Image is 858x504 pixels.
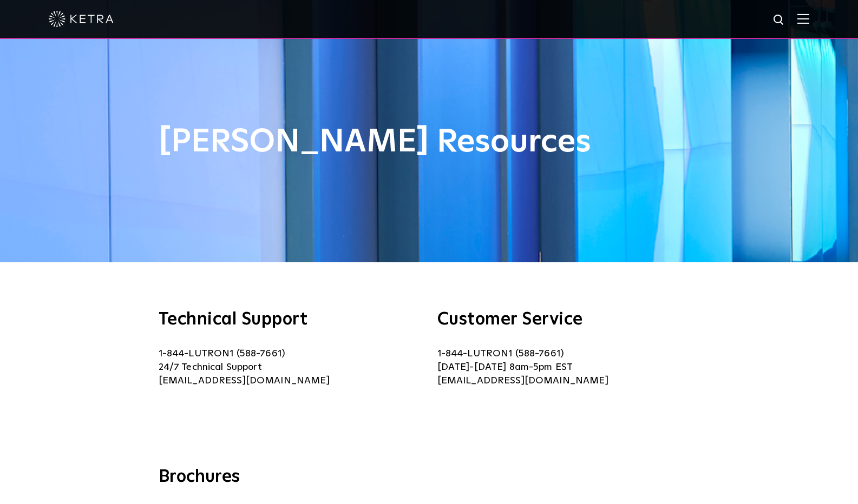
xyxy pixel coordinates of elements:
h3: Technical Support [159,311,421,328]
img: ketra-logo-2019-white [49,11,114,27]
h3: Customer Service [437,311,700,328]
p: 1-844-LUTRON1 (588-7661) [DATE]-[DATE] 8am-5pm EST [EMAIL_ADDRESS][DOMAIN_NAME] [437,347,700,388]
img: Hamburger%20Nav.svg [797,14,809,24]
h3: Brochures [159,466,700,489]
p: 1-844-LUTRON1 (588-7661) 24/7 Technical Support [159,347,421,388]
img: search icon [772,14,786,27]
a: [EMAIL_ADDRESS][DOMAIN_NAME] [159,376,330,386]
h1: [PERSON_NAME] Resources [159,124,700,160]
